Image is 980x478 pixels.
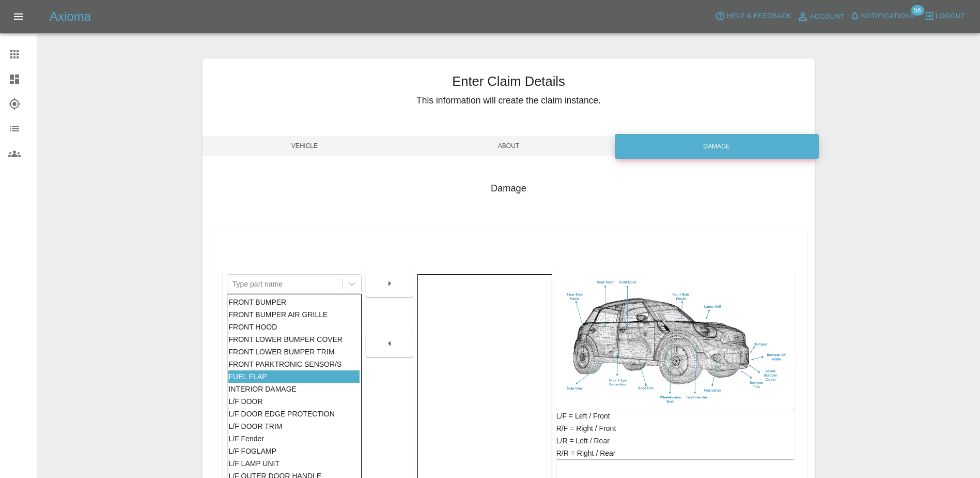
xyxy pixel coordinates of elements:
div: L/F DOOR TRIM [228,420,360,432]
button: Open drawer [6,4,31,29]
span: Help & Feedback [726,10,791,22]
span: Logout [936,10,965,22]
h5: This information will create the claim instance. [203,94,815,107]
div: L/F DOOR [228,395,360,408]
div: Damage [615,134,819,159]
button: Logout [922,8,968,24]
div: INTERIOR DAMAGE [228,383,360,395]
div: L/F = Left / Front R/F = Right / Front L/R = Left / Rear R/R = Right / Rear [556,410,795,459]
div: L/F LAMP UNIT [228,457,360,470]
div: L/F Fender [228,432,360,445]
span: Account [810,11,845,23]
span: Damage [611,136,815,156]
img: car [561,274,790,406]
a: Account [794,8,847,25]
button: Notifications [847,8,917,24]
h3: Enter Claim Details [203,71,815,91]
div: FUEL FLAP [228,370,360,383]
span: About [407,136,611,156]
span: 56 [911,5,924,16]
div: FRONT PARKTRONIC SENSOR/S [228,358,360,370]
span: Notifications [861,10,915,22]
div: FRONT BUMPER AIR GRILLE [228,308,360,321]
div: L/F DOOR EDGE PROTECTION [228,408,360,420]
div: FRONT HOOD [228,321,360,333]
h5: Axioma [50,8,91,25]
button: Help & Feedback [712,8,794,24]
h4: Damage [210,182,807,196]
div: FRONT LOWER BUMPER COVER [228,333,360,346]
div: L/F FOGLAMP [228,445,360,457]
div: FRONT LOWER BUMPER TRIM [228,346,360,358]
span: Vehicle [203,136,407,156]
div: FRONT BUMPER [228,296,360,308]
